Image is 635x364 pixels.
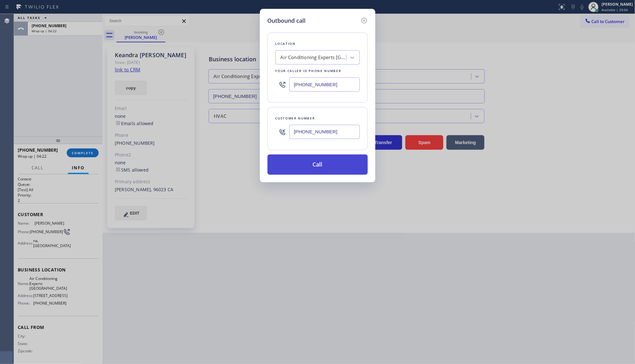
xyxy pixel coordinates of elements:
[289,77,360,92] input: (123) 456-7890
[281,54,347,61] div: Air Conditioning Experts [GEOGRAPHIC_DATA]
[275,68,360,74] div: Your caller id phone number
[275,115,360,122] div: Customer number
[268,155,368,175] button: Call
[275,40,360,47] div: Location
[268,16,306,25] h5: Outbound call
[289,125,360,139] input: (123) 456-7890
